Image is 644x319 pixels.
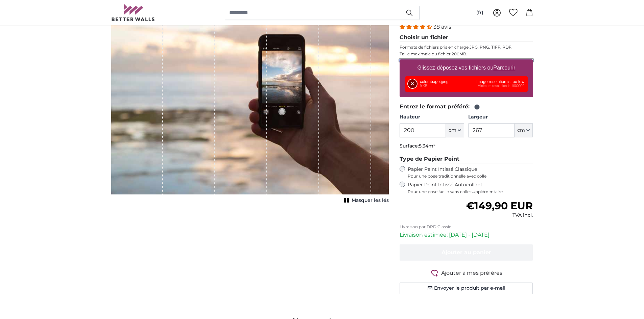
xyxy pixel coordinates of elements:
[352,197,389,204] span: Masquer les lés
[400,33,533,42] legend: Choisir un fichier
[446,123,464,137] button: cm
[449,127,456,134] span: cm
[400,155,533,163] legend: Type de Papier Peint
[414,61,518,75] label: Glissez-déposez vos fichiers ou
[400,114,464,121] label: Hauteur
[342,196,389,205] button: Masquer les lés
[515,123,533,137] button: cm
[400,24,433,30] span: 4.34 stars
[111,4,155,21] img: Betterwalls
[400,51,533,57] p: Taille maximale du fichier 200MB.
[400,244,533,261] button: Ajouter au panier
[419,143,435,149] span: 5.34m²
[408,166,533,179] label: Papier Peint Intissé Classique
[471,7,489,19] button: (fr)
[400,45,533,50] p: Formats de fichiers pris en charge JPG, PNG, TIFF, PDF.
[400,269,533,277] button: Ajouter à mes préférés
[408,182,533,194] label: Papier Peint Intissé Autocollant
[442,249,491,256] span: Ajouter au panier
[466,212,533,219] div: TVA incl.
[493,65,515,71] u: Parcourir
[466,200,533,212] span: €149,90 EUR
[408,174,533,179] span: Pour une pose traditionnelle avec colle
[400,231,533,239] p: Livraison estimée: [DATE] - [DATE]
[400,224,533,230] p: Livraison par DPD Classic
[400,283,533,294] button: Envoyer le produit par e-mail
[441,269,502,277] span: Ajouter à mes préférés
[400,143,533,150] p: Surface:
[517,127,525,134] span: cm
[468,114,533,121] label: Largeur
[400,103,533,111] legend: Entrez le format préféré:
[433,24,451,30] span: 38 avis
[408,189,533,194] span: Pour une pose facile sans colle supplémentaire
